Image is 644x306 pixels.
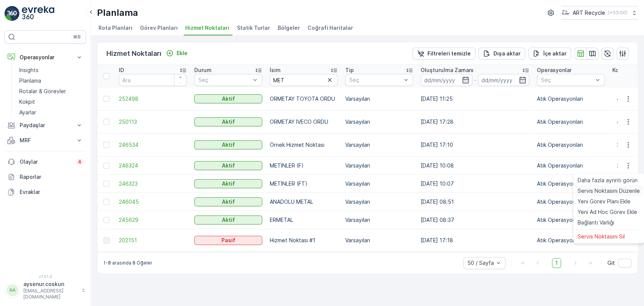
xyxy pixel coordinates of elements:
[119,237,187,244] a: 202151
[23,280,78,288] p: aysenur.coskun
[119,180,187,188] span: 246323
[103,260,152,266] p: 1-8 arasında 8 Öğeler
[19,77,41,85] p: Planlama
[103,163,109,169] div: Toggle Row Selected
[194,197,262,206] button: Aktif
[412,48,475,60] button: Filtreleri temizle
[573,9,605,17] p: ART Recycle
[537,180,605,188] p: Atık Operasyonları
[103,119,109,125] div: Toggle Row Selected
[119,74,187,86] input: Ara
[97,7,138,19] p: Planlama
[163,49,191,58] button: Ekle
[194,215,262,225] button: Aktif
[552,258,561,268] span: 1
[427,50,471,57] p: Filtreleri temizle
[537,141,605,149] p: Atık Operasyonları
[345,180,413,188] p: Varsayılan
[607,259,615,267] span: Git
[345,95,413,103] p: Varsayılan
[478,74,530,86] input: dd/mm/yyyy
[194,179,262,188] button: Aktif
[528,48,571,60] button: İçe aktar
[78,159,81,165] p: 4
[575,196,643,207] a: Yeni Görev Planı Ekle
[222,216,235,224] p: Aktif
[575,186,643,196] a: Servis Noktasını Düzenle
[345,66,354,74] p: Tip
[222,162,235,169] p: Aktif
[198,76,251,84] p: Seç
[421,74,472,86] input: dd/mm/yyyy
[194,66,212,74] p: Durum
[578,198,630,205] span: Yeni Görev Planı Ekle
[543,50,567,57] p: İçe aktar
[23,288,78,300] p: [EMAIL_ADDRESS][DOMAIN_NAME]
[278,24,300,32] span: Bölgeler
[270,95,338,103] p: ORMETAY TOYOTA ORDU
[16,107,86,118] a: Ayarlar
[140,24,178,32] span: Görev Planları
[119,198,187,206] a: 246045
[578,187,640,195] span: Servis Noktasını Düzenle
[417,211,533,229] td: [DATE] 08:37
[537,66,572,74] p: Operasyonlar
[575,207,643,217] a: Yeni Ad Hoc Görev Ekle
[5,280,86,300] button: AAaysenur.coskun[EMAIL_ADDRESS][DOMAIN_NAME]
[417,175,533,193] td: [DATE] 10:07
[103,237,109,243] div: Toggle Row Selected
[270,180,338,188] p: METİNLER (FT)
[20,173,83,181] p: Raporlar
[345,198,413,206] p: Varsayılan
[194,140,262,149] button: Aktif
[417,157,533,175] td: [DATE] 10:08
[237,24,270,32] span: Statik Turlar
[612,66,644,74] p: Koordinatlar
[103,96,109,102] div: Toggle Row Selected
[20,188,83,196] p: Evraklar
[349,76,401,84] p: Seç
[222,118,235,126] p: Aktif
[222,95,235,103] p: Aktif
[345,118,413,126] p: Varsayılan
[20,121,71,129] p: Paydaşlar
[493,50,521,57] p: Dışa aktar
[194,161,262,170] button: Aktif
[561,6,638,20] button: ART Recycle(+03:00)
[19,109,36,116] p: Ayarlar
[345,216,413,224] p: Varsayılan
[270,237,338,244] p: Hizmet Noktası #1
[119,141,187,149] a: 246534
[5,154,86,169] a: Olaylar4
[194,236,262,245] button: Pasif
[222,180,235,188] p: Aktif
[20,158,72,166] p: Olaylar
[222,198,235,206] p: Aktif
[417,88,533,111] td: [DATE] 11:25
[270,216,338,224] p: ERMETAL
[119,66,124,74] p: ID
[578,233,625,240] span: Servis Noktasını Sil
[270,74,338,86] input: Ara
[73,34,81,40] p: ⌘B
[221,237,235,244] p: Pasif
[19,98,35,106] p: Kokpit
[578,177,638,184] span: Daha fazla ayrıntı görün
[478,48,525,60] button: Dışa aktar
[5,169,86,185] a: Raporlar
[345,237,413,244] p: Varsayılan
[22,6,54,21] img: logo_light-DOdMpM7g.png
[417,229,533,252] td: [DATE] 17:18
[6,284,18,296] div: AA
[103,199,109,205] div: Toggle Row Selected
[5,274,86,279] span: v 1.51.0
[16,97,86,107] a: Kokpit
[98,24,132,32] span: Rota Planları
[106,48,161,59] p: Hizmet Noktaları
[20,54,71,61] p: Operasyonlar
[119,118,187,126] a: 250113
[16,65,86,75] a: Insights
[5,185,86,200] a: Evraklar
